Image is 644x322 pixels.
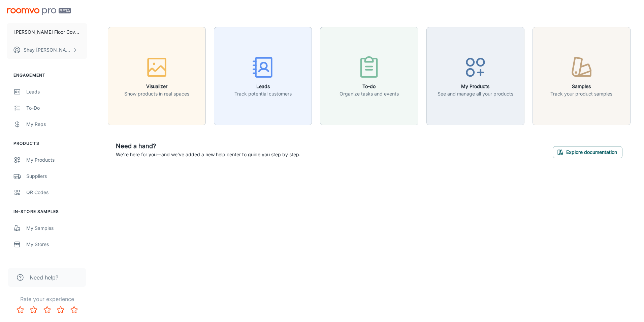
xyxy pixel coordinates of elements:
p: Show products in real spaces [124,90,189,98]
p: Organize tasks and events [340,90,399,98]
div: Suppliers [26,172,87,180]
button: LeadsTrack potential customers [214,27,312,125]
div: My Products [26,156,87,164]
button: SamplesTrack your product samples [533,27,631,125]
p: Track your product samples [550,90,612,98]
p: We're here for you—and we've added a new help center to guide you step by step. [116,151,300,158]
p: [PERSON_NAME] Floor Covering [14,28,80,36]
button: [PERSON_NAME] Floor Covering [7,23,87,41]
h6: Visualizer [124,83,189,90]
h6: Samples [550,83,612,90]
img: Roomvo PRO Beta [7,8,71,15]
button: Shay [PERSON_NAME] [7,41,87,59]
a: Explore documentation [553,149,622,155]
div: My Reps [26,120,87,128]
p: Shay [PERSON_NAME] [24,46,71,54]
button: My ProductsSee and manage all your products [426,27,524,125]
a: My ProductsSee and manage all your products [426,72,524,79]
a: LeadsTrack potential customers [214,72,312,79]
p: See and manage all your products [438,90,513,98]
div: To-do [26,104,87,112]
h6: To-do [340,83,399,90]
p: Track potential customers [234,90,292,98]
a: To-doOrganize tasks and events [320,72,418,79]
a: SamplesTrack your product samples [533,72,631,79]
div: Leads [26,88,87,96]
h6: My Products [438,83,513,90]
h6: Need a hand? [116,141,300,151]
h6: Leads [234,83,292,90]
button: VisualizerShow products in real spaces [108,27,206,125]
button: Explore documentation [553,146,622,158]
div: QR Codes [26,189,87,196]
button: To-doOrganize tasks and events [320,27,418,125]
